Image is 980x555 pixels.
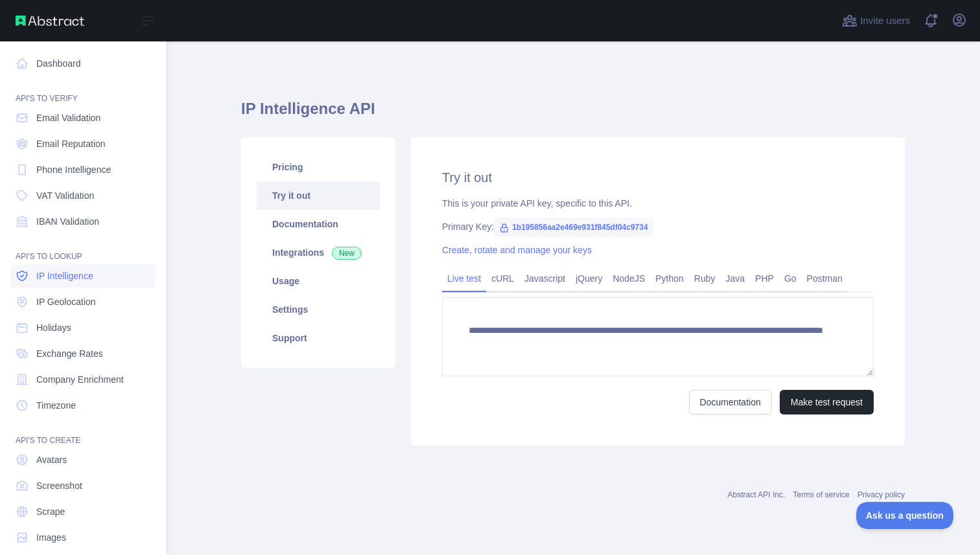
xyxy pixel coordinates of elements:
span: Email Reputation [36,137,106,150]
span: Phone Intelligence [36,163,111,176]
span: Company Enrichment [36,373,124,386]
a: Images [10,526,156,549]
h1: IP Intelligence API [241,98,905,130]
a: Documentation [257,210,380,238]
a: Holidays [10,316,156,339]
a: Usage [257,267,380,295]
h2: Try it out [442,168,874,187]
a: Privacy policy [857,490,905,499]
span: 1b195856aa2e469e931f845df04c9734 [494,218,653,237]
a: Create, rotate and manage your keys [442,245,592,255]
a: Support [257,324,380,352]
a: Timezone [10,394,156,417]
span: IP Geolocation [36,295,96,308]
a: Avatars [10,448,156,471]
button: Make test request [780,390,874,414]
div: This is your private API key, specific to this API. [442,197,874,210]
span: VAT Validation [36,189,94,202]
span: Avatars [36,453,67,466]
iframe: Toggle Customer Support [856,502,954,529]
a: Postman [802,268,848,289]
span: Images [36,531,66,544]
button: Invite users [839,10,913,31]
span: Scrape [36,505,65,518]
a: Phone Intelligence [10,158,156,181]
img: Abstract API [16,16,84,26]
div: API'S TO VERIFY [10,78,156,104]
a: Ruby [689,268,721,289]
span: IBAN Validation [36,215,99,228]
span: Screenshot [36,479,82,492]
a: Email Reputation [10,132,156,155]
a: Documentation [689,390,772,414]
a: VAT Validation [10,184,156,207]
a: Screenshot [10,474,156,497]
a: Scrape [10,500,156,523]
a: Abstract API Inc. [728,490,786,499]
a: IBAN Validation [10,210,156,233]
a: Javascript [519,268,570,289]
span: Invite users [860,14,910,28]
span: IP Intelligence [36,269,93,282]
a: Exchange Rates [10,342,156,365]
div: API'S TO LOOKUP [10,236,156,262]
a: jQuery [570,268,607,289]
a: Dashboard [10,52,156,75]
a: Company Enrichment [10,368,156,391]
span: Exchange Rates [36,347,103,360]
a: Java [721,268,751,289]
div: Primary Key: [442,220,874,233]
a: IP Geolocation [10,290,156,313]
a: Live test [442,268,486,289]
a: PHP [750,268,779,289]
span: New [332,247,362,260]
a: Pricing [257,153,380,181]
a: Python [650,268,689,289]
a: Email Validation [10,106,156,130]
a: NodeJS [607,268,650,289]
a: Integrations New [257,238,380,267]
a: cURL [486,268,519,289]
div: API'S TO CREATE [10,420,156,446]
span: Holidays [36,321,71,334]
span: Email Validation [36,111,100,124]
span: Timezone [36,399,76,412]
a: Settings [257,295,380,324]
a: IP Intelligence [10,264,156,288]
a: Go [779,268,802,289]
a: Terms of service [793,490,849,499]
a: Try it out [257,181,380,210]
